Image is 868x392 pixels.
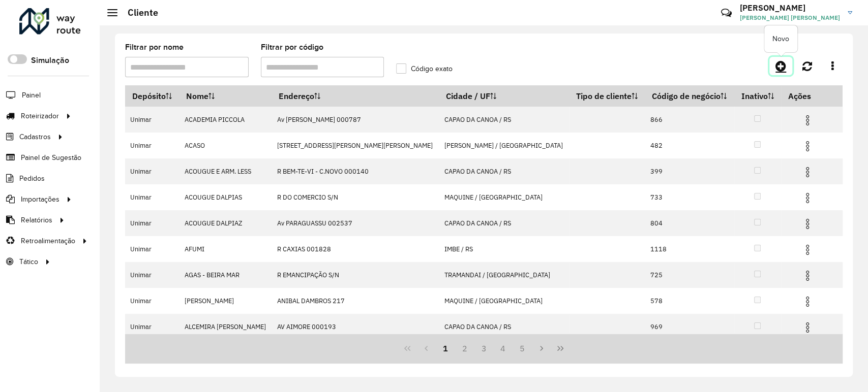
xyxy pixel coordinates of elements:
[179,210,272,236] td: ACOUGUE DALPIAZ
[125,314,179,340] td: Unimar
[179,288,272,314] td: [PERSON_NAME]
[439,314,569,340] td: CAPAO DA CANOA / RS
[31,54,69,67] label: Simulação
[272,314,439,340] td: AV AIMORE 000193
[21,194,59,205] span: Importações
[117,7,158,18] h2: Cliente
[19,132,51,142] span: Cadastros
[513,339,532,358] button: 5
[261,41,323,53] label: Filtrar por código
[125,288,179,314] td: Unimar
[179,133,272,158] td: ACASO
[436,339,455,358] button: 1
[439,210,569,236] td: CAPAO DA CANOA / RS
[740,3,840,13] h3: [PERSON_NAME]
[179,262,272,288] td: AGAS - BEIRA MAR
[179,184,272,210] td: ACOUGUE DALPIAS
[179,314,272,340] td: ALCEMIRA [PERSON_NAME]
[645,288,734,314] td: 578
[551,339,570,358] button: Last Page
[21,215,52,225] span: Relatórios
[439,288,569,314] td: MAQUINE / [GEOGRAPHIC_DATA]
[179,85,272,107] th: Nome
[439,133,569,158] td: [PERSON_NAME] / [GEOGRAPHIC_DATA]
[396,63,453,74] label: Código exato
[125,158,179,184] td: Unimar
[22,90,41,101] span: Painel
[645,210,734,236] td: 804
[439,262,569,288] td: TRAMANDAI / [GEOGRAPHIC_DATA]
[125,107,179,133] td: Unimar
[645,314,734,340] td: 969
[125,262,179,288] td: Unimar
[21,152,81,163] span: Painel de Sugestão
[125,41,184,53] label: Filtrar por nome
[125,184,179,210] td: Unimar
[645,158,734,184] td: 399
[715,2,737,24] a: Contato Rápido
[740,13,840,22] span: [PERSON_NAME] [PERSON_NAME]
[179,236,272,262] td: AFUMI
[439,107,569,133] td: CAPAO DA CANOA / RS
[645,236,734,262] td: 1118
[439,85,569,107] th: Cidade / UF
[21,236,75,246] span: Retroalimentação
[439,236,569,262] td: IMBE / RS
[439,184,569,210] td: MAQUINE / [GEOGRAPHIC_DATA]
[474,339,494,358] button: 3
[272,133,439,158] td: [STREET_ADDRESS][PERSON_NAME][PERSON_NAME]
[21,111,59,121] span: Roteirizador
[272,210,439,236] td: Av PARAGUASSU 002537
[645,85,734,107] th: Código de negócio
[272,288,439,314] td: ANIBAL DAMBROS 217
[493,339,513,358] button: 4
[455,339,474,358] button: 2
[19,256,38,267] span: Tático
[272,158,439,184] td: R BEM-TE-VI - C.NOVO 000140
[439,158,569,184] td: CAPAO DA CANOA / RS
[734,85,781,107] th: Inativo
[272,262,439,288] td: R EMANCIPAÇÃO S/N
[645,262,734,288] td: 725
[781,85,842,107] th: Ações
[532,339,551,358] button: Next Page
[569,85,645,107] th: Tipo de cliente
[179,158,272,184] td: ACOUGUE E ARM. LESS
[764,25,797,52] div: Novo
[272,184,439,210] td: R DO COMERCIO S/N
[125,210,179,236] td: Unimar
[179,107,272,133] td: ACADEMIA PICCOLA
[272,85,439,107] th: Endereço
[125,133,179,158] td: Unimar
[125,236,179,262] td: Unimar
[125,85,179,107] th: Depósito
[645,107,734,133] td: 866
[272,236,439,262] td: R CAXIAS 001828
[19,173,45,184] span: Pedidos
[645,133,734,158] td: 482
[645,184,734,210] td: 733
[272,107,439,133] td: Av [PERSON_NAME] 000787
